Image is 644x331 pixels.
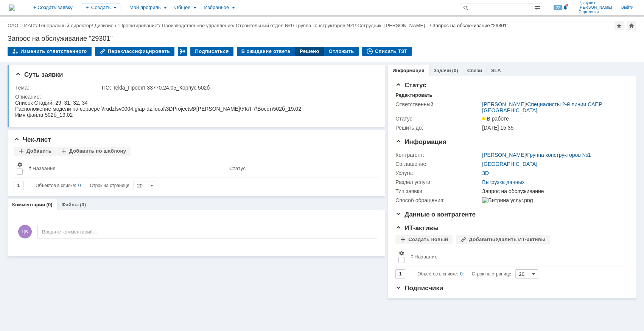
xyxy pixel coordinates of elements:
[8,23,39,28] div: /
[417,271,458,277] span: Объектов в списке:
[482,101,625,113] div: /
[395,224,439,232] span: ИТ-активы
[627,21,636,30] div: Сделать домашней страницей
[460,269,463,278] div: 0
[395,161,481,167] div: Соглашение:
[395,188,481,194] div: Тип заявки:
[482,101,526,107] a: [PERSON_NAME]
[395,138,446,145] span: Информация
[226,159,373,178] th: Статус
[15,71,63,78] span: Суть заявки
[78,181,81,190] div: 0
[395,152,481,158] div: Контрагент:
[36,181,131,190] i: Строк на странице:
[491,68,501,73] a: SLA
[9,5,15,11] img: logo
[39,23,95,28] div: /
[579,1,612,5] span: Цырулик
[296,23,355,28] a: Группа конструкторов №1
[482,179,524,185] a: Выгрузка данных
[482,116,509,122] span: В работе
[395,170,481,176] div: Услуга:
[467,68,482,73] a: Связи
[395,211,476,218] span: Данные о контрагенте
[482,197,533,203] img: Витрина услуг.png
[18,225,32,238] span: ЦВ
[432,23,509,28] div: Запрос на обслуживание "29301"
[296,23,357,28] div: /
[15,85,100,91] div: Тема:
[36,183,76,188] span: Объектов в списке:
[392,68,424,73] a: Информация
[482,188,625,194] div: Запрос на обслуживание
[395,285,443,292] span: Подписчики
[178,47,187,56] div: Работа с массовостью
[414,254,437,260] div: Название
[162,23,236,28] div: /
[61,202,79,207] a: Файлы
[482,152,526,158] a: [PERSON_NAME]
[482,170,489,176] a: 3D
[8,35,636,42] div: Запрос на обслуживание "29301"
[33,165,56,171] div: Название
[9,5,15,11] a: Перейти на домашнюю страницу
[579,10,612,14] span: Сергеевич
[395,179,481,185] div: Раздел услуги:
[408,247,623,266] th: Название
[395,82,426,89] span: Статус
[80,202,86,207] div: (0)
[395,125,481,131] div: Решить до:
[47,202,53,207] div: (0)
[395,197,481,203] div: Способ обращения:
[579,5,612,10] span: [PERSON_NAME]
[614,21,624,30] div: Добавить в избранное
[482,161,537,167] a: [GEOGRAPHIC_DATA]
[8,23,36,28] a: ОАО "ГИАП"
[357,23,432,28] div: /
[452,68,458,73] div: (0)
[482,152,591,158] div: /
[26,159,226,178] th: Название
[398,250,404,256] span: Настройки
[357,23,429,28] a: Сотрудник "[PERSON_NAME]…
[15,94,375,100] div: Описание:
[94,23,159,28] a: Дивизион "Проектирование"
[236,23,293,28] a: Строительный отдел №1
[236,23,296,28] div: /
[162,23,233,28] a: Производственное управление
[534,3,542,11] span: Расширенный поиск
[14,136,51,143] span: Чек-лист
[482,101,602,113] a: Специалисты 2-й линии САПР [GEOGRAPHIC_DATA]
[395,116,481,122] div: Статус:
[554,5,562,10] span: 22
[39,23,92,28] a: Генеральный директор
[417,269,512,278] i: Строк на странице:
[17,162,23,168] span: Настройки
[527,152,591,158] a: Группа конструкторов №1
[102,85,374,91] div: ПО: Tekla_Проект 33770.24.05_Корпус 502б
[94,23,162,28] div: /
[82,3,120,12] div: Создать
[229,165,246,171] div: Статус
[395,92,432,98] div: Редактировать
[434,68,451,73] a: Задачи
[482,125,513,131] span: [DATE] 15:35
[395,101,481,107] div: Ответственный:
[12,202,45,207] a: Комментарии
